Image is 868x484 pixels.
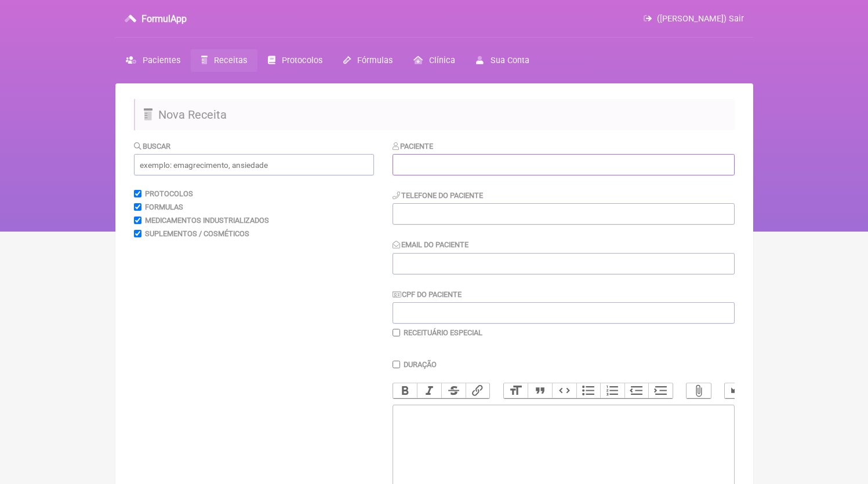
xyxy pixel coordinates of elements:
[191,49,257,72] a: Receitas
[145,203,183,211] label: Formulas
[145,189,193,198] label: Protocolos
[404,328,482,337] label: Receituário Especial
[393,191,484,200] label: Telefone do Paciente
[504,383,528,398] button: Heading
[644,14,743,24] a: ([PERSON_NAME]) Sair
[393,240,469,249] label: Email do Paciente
[648,383,673,398] button: Increase Level
[466,383,490,398] button: Link
[404,360,437,369] label: Duração
[441,383,466,398] button: Strikethrough
[393,290,462,299] label: CPF do Paciente
[600,383,624,398] button: Numbers
[552,383,576,398] button: Code
[282,56,322,65] span: Protocolos
[257,49,333,72] a: Protocolos
[134,142,171,151] label: Buscar
[143,56,180,65] span: Pacientes
[333,49,403,72] a: Fórmulas
[528,383,552,398] button: Quote
[725,383,749,398] button: Undo
[115,49,191,72] a: Pacientes
[576,383,601,398] button: Bullets
[657,14,744,24] span: ([PERSON_NAME]) Sair
[403,49,466,72] a: Clínica
[145,229,249,238] label: Suplementos / Cosméticos
[466,49,539,72] a: Sua Conta
[141,13,187,24] h3: FormulApp
[393,142,434,151] label: Paciente
[393,383,417,398] button: Bold
[491,56,529,65] span: Sua Conta
[417,383,441,398] button: Italic
[134,154,374,175] input: exemplo: emagrecimento, ansiedade
[145,216,269,225] label: Medicamentos Industrializados
[134,99,735,130] h2: Nova Receita
[687,383,711,398] button: Attach Files
[214,56,247,65] span: Receitas
[624,383,649,398] button: Decrease Level
[357,56,393,65] span: Fórmulas
[429,56,455,65] span: Clínica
